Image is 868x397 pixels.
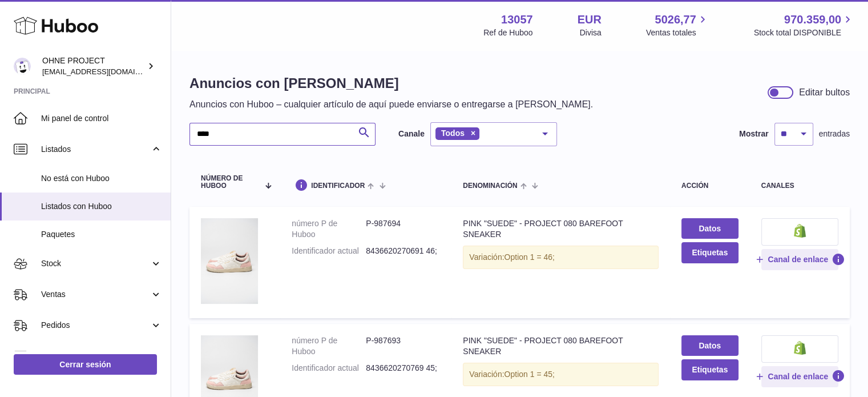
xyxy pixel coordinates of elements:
span: Option 1 = 46; [504,252,554,262]
dd: P-987693 [366,335,440,357]
img: internalAdmin-13057@internal.huboo.com [14,58,31,75]
span: identificador [311,182,365,190]
div: Variación: [463,246,659,269]
a: 5026,77 Ventas totales [646,12,709,38]
span: Canal de enlace [768,254,828,264]
span: denominación [463,182,517,190]
p: Anuncios con Huboo – cualquier artículo de aquí puede enviarse o entregarse a [PERSON_NAME]. [189,98,593,111]
span: 5026,77 [655,12,696,27]
img: shopify-small.png [794,224,806,238]
span: Ventas [41,289,150,300]
a: 970.359,00 Stock total DISPONIBLE [754,12,854,38]
strong: EUR [578,12,601,27]
span: 970.359,00 [784,12,841,27]
div: Ref de Huboo [483,27,532,38]
span: Mi panel de control [41,113,162,124]
div: canales [761,182,838,190]
span: Stock [41,258,150,269]
button: Canal de enlace [761,366,838,387]
h1: Anuncios con [PERSON_NAME] [189,74,593,93]
span: [EMAIL_ADDRESS][DOMAIN_NAME] [42,67,168,76]
a: Datos [681,335,738,356]
span: Option 1 = 45; [504,370,554,379]
strong: 13057 [501,12,533,27]
span: entradas [819,129,850,139]
div: PINK "SUEDE" - PROJECT 080 BAREFOOT SNEAKER [463,218,659,240]
span: número de Huboo [201,175,259,190]
dt: Identificador actual [292,363,366,374]
div: Divisa [580,27,601,38]
label: Canale [398,129,425,139]
span: Pedidos [41,320,150,331]
dd: 8436620270769 45; [366,363,440,374]
span: Listados [41,144,150,155]
button: Canal de enlace [761,249,838,270]
a: Datos [681,218,738,239]
label: Mostrar [739,129,768,139]
dt: número P de Huboo [292,335,366,357]
span: No está con Huboo [41,173,162,184]
dt: número P de Huboo [292,218,366,240]
div: PINK "SUEDE" - PROJECT 080 BAREFOOT SNEAKER [463,335,659,357]
dt: Identificador actual [292,246,366,256]
span: Uso [41,351,162,362]
span: Ventas totales [646,27,709,38]
span: Paquetes [41,229,162,240]
dd: 8436620270691 46; [366,246,440,256]
span: Stock total DISPONIBLE [754,27,854,38]
span: Canal de enlace [768,371,828,382]
span: Todos [441,129,465,138]
div: Editar bultos [799,86,850,99]
div: OHNE PROJECT [42,55,145,77]
a: Cerrar sesión [14,354,157,375]
img: PINK "SUEDE" - PROJECT 080 BAREFOOT SNEAKER [201,218,258,304]
div: acción [681,182,738,190]
span: Listados con Huboo [41,201,162,212]
button: Etiquetas [681,242,738,263]
div: Variación: [463,363,659,386]
dd: P-987694 [366,218,440,240]
button: Etiquetas [681,359,738,380]
img: shopify-small.png [794,341,806,355]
